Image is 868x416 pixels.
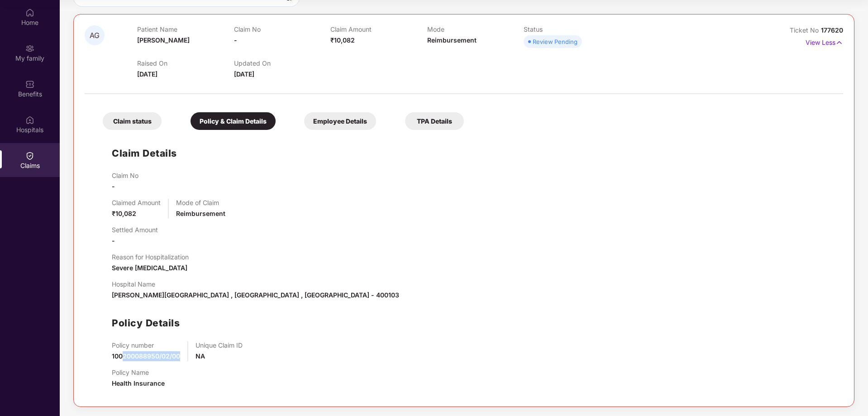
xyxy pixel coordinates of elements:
img: svg+xml;base64,PHN2ZyBpZD0iQmVuZWZpdHMiIHhtbG5zPSJodHRwOi8vd3d3LnczLm9yZy8yMDAwL3N2ZyIgd2lkdGg9Ij... [25,80,34,89]
span: Health Insurance [112,379,165,387]
h1: Policy Details [112,316,180,330]
img: svg+xml;base64,PHN2ZyB4bWxucz0iaHR0cDovL3d3dy53My5vcmcvMjAwMC9zdmciIHdpZHRoPSIxNyIgaGVpZ2h0PSIxNy... [835,38,843,48]
span: - [234,36,237,44]
p: Claim No [112,172,138,179]
div: Employee Details [304,112,376,130]
p: Status [524,25,620,33]
span: [PERSON_NAME] [137,36,190,44]
span: Reimbursement [176,210,225,217]
p: Claim Amount [330,25,427,33]
span: Reimbursement [427,36,477,44]
p: View Less [806,35,843,48]
span: - [112,182,115,190]
span: ₹10,082 [112,210,136,217]
span: Severe [MEDICAL_DATA] [112,264,187,272]
span: [DATE] [234,70,254,78]
p: Claimed Amount [112,199,161,206]
div: TPA Details [405,112,464,130]
span: NA [196,352,205,360]
span: [PERSON_NAME][GEOGRAPHIC_DATA] , [GEOGRAPHIC_DATA] , [GEOGRAPHIC_DATA] - 400103 [112,291,399,299]
span: AG [90,32,100,39]
span: ₹10,082 [330,36,355,44]
p: Unique Claim ID [196,341,243,349]
img: svg+xml;base64,PHN2ZyBpZD0iSG9tZSIgeG1sbnM9Imh0dHA6Ly93d3cudzMub3JnLzIwMDAvc3ZnIiB3aWR0aD0iMjAiIG... [25,8,34,17]
p: Reason for Hospitalization [112,253,189,261]
span: 177620 [821,26,843,34]
p: Settled Amount [112,226,158,234]
img: svg+xml;base64,PHN2ZyBpZD0iQ2xhaW0iIHhtbG5zPSJodHRwOi8vd3d3LnczLm9yZy8yMDAwL3N2ZyIgd2lkdGg9IjIwIi... [25,151,34,160]
div: Review Pending [533,37,577,46]
span: 100200088950/02/00 [112,352,180,360]
span: [DATE] [137,70,157,78]
div: Claim status [103,112,162,130]
p: Patient Name [137,25,234,33]
span: - [112,237,115,244]
p: Policy Name [112,368,165,376]
h1: Claim Details [112,146,177,161]
p: Mode of Claim [176,199,225,206]
span: Ticket No [790,26,821,34]
img: svg+xml;base64,PHN2ZyBpZD0iSG9zcGl0YWxzIiB4bWxucz0iaHR0cDovL3d3dy53My5vcmcvMjAwMC9zdmciIHdpZHRoPS... [25,115,34,124]
div: Policy & Claim Details [191,112,276,130]
p: Claim No [234,25,330,33]
p: Updated On [234,59,330,67]
p: Mode [427,25,524,33]
p: Policy number [112,341,180,349]
p: Raised On [137,59,234,67]
img: svg+xml;base64,PHN2ZyB3aWR0aD0iMjAiIGhlaWdodD0iMjAiIHZpZXdCb3g9IjAgMCAyMCAyMCIgZmlsbD0ibm9uZSIgeG... [25,44,34,53]
p: Hospital Name [112,280,399,288]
